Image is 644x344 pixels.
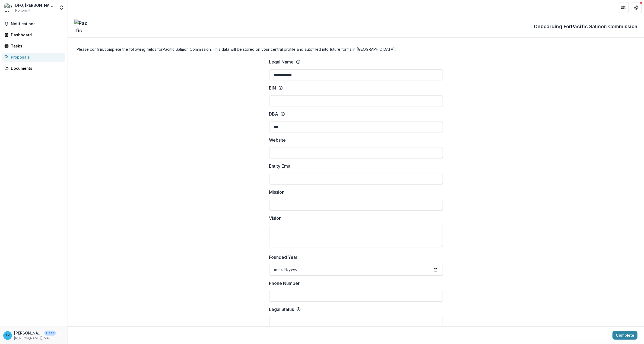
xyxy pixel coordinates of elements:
div: Tasks [11,43,61,49]
p: Founded Year [269,254,298,260]
p: DBA [269,111,278,117]
span: Nonprofit [15,8,30,13]
p: [PERSON_NAME][EMAIL_ADDRESS][DOMAIN_NAME] [14,336,56,341]
div: Dashboard [11,32,61,38]
div: Proposals [11,54,61,60]
a: Documents [2,64,65,73]
p: EIN [269,85,276,91]
div: Documents [11,65,61,71]
span: Notifications [11,22,63,26]
img: DFO, Sidney [4,3,13,12]
p: [PERSON_NAME] <[PERSON_NAME][EMAIL_ADDRESS][DOMAIN_NAME]> [14,330,42,336]
div: DFO, [PERSON_NAME] [15,2,56,8]
button: Open entity switcher [58,2,65,13]
a: Tasks [2,42,65,50]
p: User [45,331,56,336]
p: Vision [269,215,282,221]
img: Pacific Salmon Commission logo [74,20,88,33]
h4: Please confirm/complete the following fields for Pacific Salmon Commission . This data will be st... [77,46,635,52]
button: Complete [613,331,637,340]
p: Website [269,137,286,143]
button: Get Help [631,2,642,13]
button: More [58,332,64,339]
p: Mission [269,189,285,195]
p: Legal Status [269,306,294,313]
a: Dashboard [2,30,65,39]
div: Tom Bird <tom.bird@dfo-mpo.gc.ca> [5,334,10,337]
p: Onboarding For Pacific Salmon Commission [534,23,637,30]
p: Entity Email [269,163,293,169]
a: Proposals [2,53,65,62]
p: Legal Name [269,59,294,65]
button: Partners [618,2,629,13]
button: Notifications [2,20,65,28]
p: Phone Number [269,280,300,286]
